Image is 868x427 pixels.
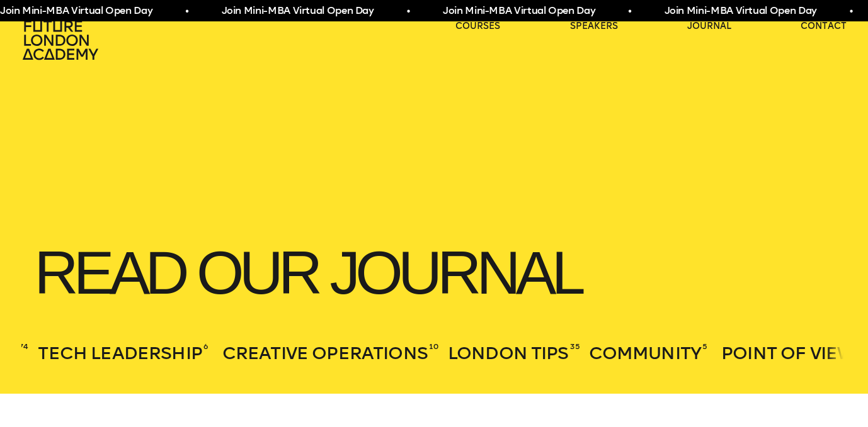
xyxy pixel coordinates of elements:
a: contact [801,20,847,33]
span: • [406,4,409,19]
a: courses [455,20,500,33]
span: Creative Operations [222,343,428,363]
span: Point of View [721,343,854,363]
a: speakers [570,20,618,33]
a: journal [687,20,731,33]
sup: 6 [203,341,208,352]
span: London Tips [448,343,569,363]
span: • [185,4,188,19]
sup: 5 [702,341,707,352]
span: Tech Leadership [38,343,202,363]
span: • [627,4,631,19]
span: community [589,343,701,363]
sup: 35 [570,341,580,352]
span: • [848,4,852,19]
sup: 74 [19,341,28,352]
h1: Read our journal [21,233,846,313]
sup: 10 [429,341,438,352]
